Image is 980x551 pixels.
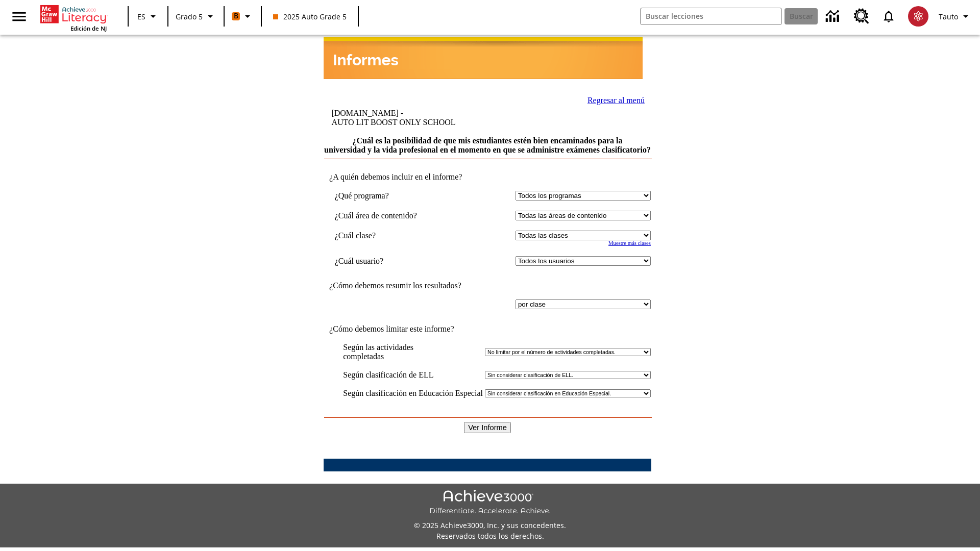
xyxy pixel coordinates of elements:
span: B [234,10,238,22]
input: Ver Informe [464,422,511,433]
img: avatar image [908,6,928,27]
a: Centro de información [820,3,848,31]
a: Muestre más clases [608,240,651,246]
button: Escoja un nuevo avatar [902,3,935,30]
td: Según clasificación en Educación Especial [343,389,483,398]
span: Edición de NJ [70,24,107,32]
span: Grado 5 [176,11,203,22]
input: Buscar campo [641,8,781,24]
img: Achieve3000 Differentiate Accelerate Achieve [429,490,551,516]
td: ¿Cómo debemos limitar este informe? [324,324,651,334]
img: header [324,37,643,79]
span: 2025 Auto Grade 5 [273,11,347,22]
span: Tauto [939,11,958,22]
a: Regresar al menú [587,96,645,105]
nobr: AUTO LIT BOOST ONLY SCHOOL [331,118,455,127]
button: Perfil/Configuración [935,7,976,26]
div: Portada [40,3,107,32]
button: Boost El color de la clase es anaranjado. Cambiar el color de la clase. [228,7,258,26]
td: [DOMAIN_NAME] - [331,109,524,127]
button: Grado: Grado 5, Elige un grado [171,7,220,26]
td: ¿Qué programa? [335,191,452,201]
nobr: ¿Cuál área de contenido? [335,211,417,220]
button: Abrir el menú lateral [4,2,34,32]
td: ¿A quién debemos incluir en el informe? [324,172,651,182]
a: Centro de recursos, Se abrirá en una pestaña nueva. [848,3,875,30]
span: ES [137,11,145,22]
button: Lenguaje: ES, Selecciona un idioma [132,7,164,26]
a: Notificaciones [875,3,902,30]
td: ¿Cuál clase? [335,231,452,240]
td: ¿Cómo debemos resumir los resultados? [324,281,651,290]
a: ¿Cuál es la posibilidad de que mis estudiantes estén bien encaminados para la universidad y la vi... [324,136,651,154]
td: Según clasificación de ELL [343,370,483,380]
td: Según las actividades completadas [343,343,483,361]
td: ¿Cuál usuario? [335,256,452,266]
